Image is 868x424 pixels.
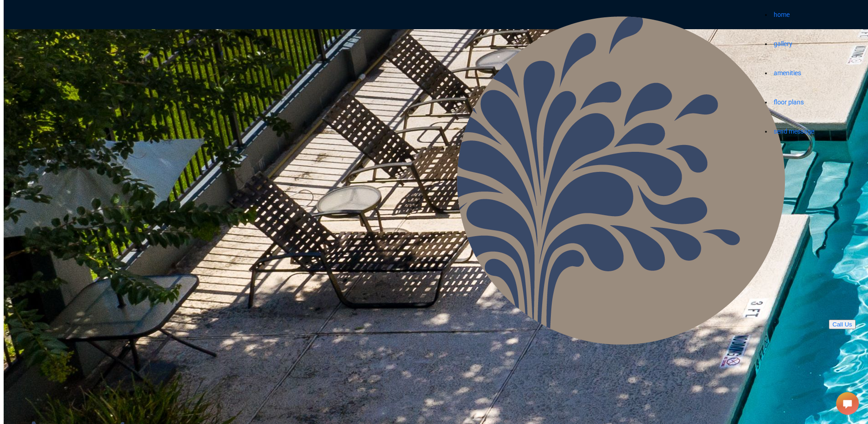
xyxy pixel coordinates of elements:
a: Call Us [832,321,852,328]
a: gallery [774,40,792,47]
a: floor plans [774,98,804,106]
a: home [774,11,790,18]
a: send message [774,128,814,135]
a: amenities [774,69,801,77]
button: Call Us [829,320,856,329]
